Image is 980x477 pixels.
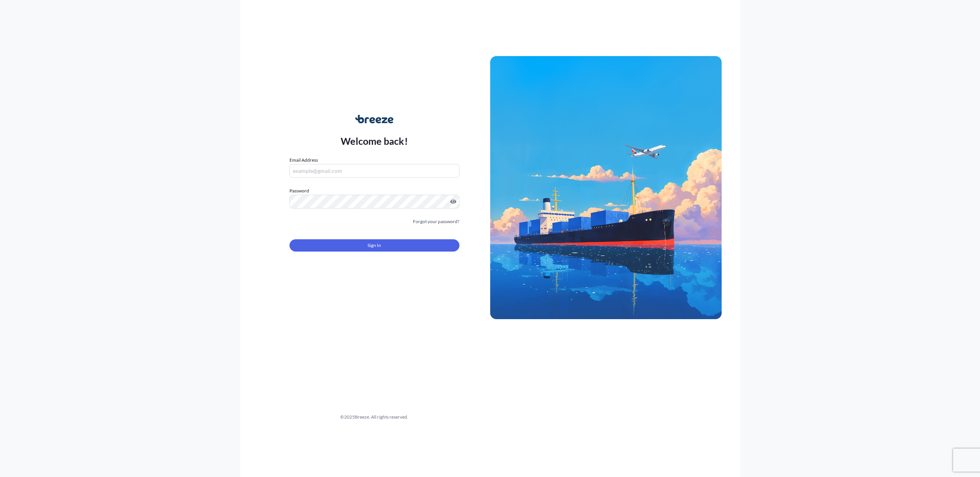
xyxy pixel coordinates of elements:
[368,242,381,249] span: Sign In
[290,187,459,195] label: Password
[490,56,722,319] img: Ship illustration
[259,413,490,421] div: © 2025 Breeze. All rights reserved.
[450,199,456,205] button: Show password
[341,135,408,147] p: Welcome back!
[290,164,459,178] input: example@gmail.com
[290,239,459,252] button: Sign In
[290,156,318,164] label: Email Address
[413,218,459,225] a: Forgot your password?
